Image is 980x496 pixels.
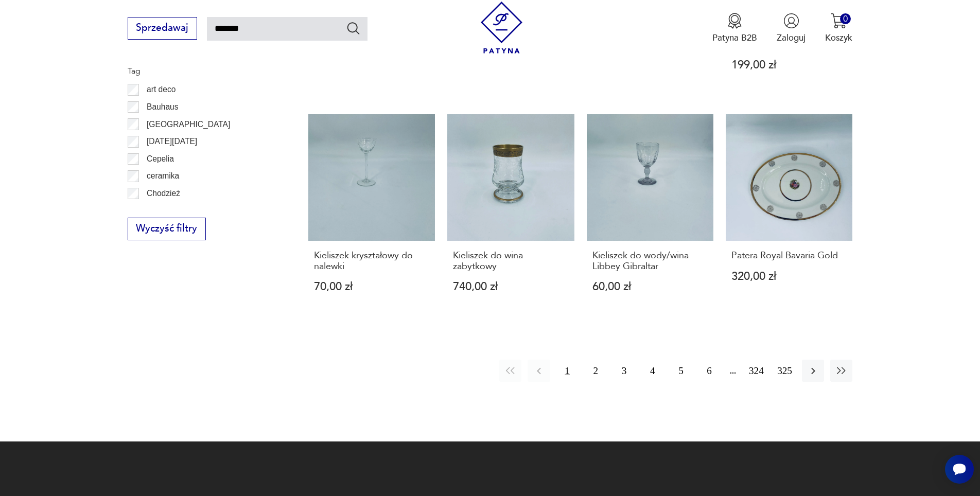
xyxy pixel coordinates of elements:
p: Tag [128,64,279,78]
button: 6 [698,360,721,382]
button: 3 [613,360,635,382]
p: 740,00 zł [453,281,569,292]
button: 5 [670,360,692,382]
p: art deco [147,83,176,96]
button: 2 [585,360,607,382]
button: Patyna B2B [712,13,757,44]
p: Chodzież [147,187,180,200]
button: Zaloguj [777,13,806,44]
p: 320,00 zł [731,271,847,282]
h3: Kieliszek kryształowy do nalewki [314,251,430,272]
button: 0Koszyk [825,13,852,44]
button: 325 [774,360,796,382]
h3: Patera Royal Bavaria Gold [731,251,847,261]
button: 324 [745,360,767,382]
img: Ikonka użytkownika [783,13,799,29]
p: Koszyk [825,32,852,44]
p: [GEOGRAPHIC_DATA] [147,118,230,131]
button: 4 [641,360,663,382]
p: 80,00 zł [453,49,569,60]
p: Ćmielów [147,204,178,217]
button: 1 [556,360,579,382]
p: 160,00 zł [592,49,708,60]
iframe: Smartsupp widget button [945,455,974,484]
p: Patyna B2B [712,32,757,44]
img: Ikona medalu [727,13,743,29]
p: ceramika [147,169,179,183]
a: Ikona medaluPatyna B2B [712,13,757,44]
p: 80,00 zł [314,49,430,60]
a: Kieliszek do wody/wina Libbey GibraltarKieliszek do wody/wina Libbey Gibraltar60,00 zł [587,114,713,316]
h3: Kieliszek do wina zabytkowy [453,251,569,272]
p: Zaloguj [777,32,806,44]
p: Cepelia [147,152,174,166]
a: Sprzedawaj [128,25,197,33]
p: 70,00 zł [314,281,430,292]
img: Patyna - sklep z meblami i dekoracjami vintage [476,2,528,54]
button: Szukaj [346,21,361,36]
h3: Kieliszek do wody/wina Libbey Gibraltar [592,251,708,272]
a: Patera Royal Bavaria GoldPatera Royal Bavaria Gold320,00 zł [726,114,852,316]
p: 60,00 zł [592,281,708,292]
img: Ikona koszyka [831,13,847,29]
button: Wyczyść filtry [128,218,206,240]
p: Bauhaus [147,100,179,114]
a: Kieliszek kryształowy do nalewkiKieliszek kryształowy do nalewki70,00 zł [308,114,435,316]
p: 199,00 zł [731,60,847,70]
button: Sprzedawaj [128,17,197,40]
p: [DATE][DATE] [147,135,197,148]
a: Kieliszek do wina zabytkowyKieliszek do wina zabytkowy740,00 zł [447,114,574,316]
div: 0 [840,13,851,24]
